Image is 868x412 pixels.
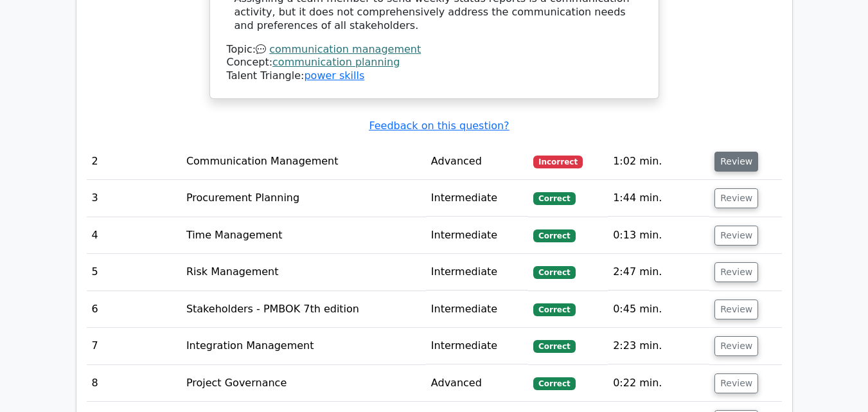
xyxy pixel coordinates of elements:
td: 0:13 min. [608,217,709,254]
td: 2:23 min. [608,328,709,364]
button: Review [714,336,758,356]
td: 4 [87,217,181,254]
td: 3 [87,180,181,217]
td: Communication Management [181,143,426,180]
td: 7 [87,328,181,364]
td: 8 [87,365,181,402]
td: Intermediate [426,217,528,254]
td: Intermediate [426,328,528,364]
td: 2:47 min. [608,254,709,291]
td: Time Management [181,217,426,254]
td: Intermediate [426,254,528,291]
td: Procurement Planning [181,180,426,217]
div: Talent Triangle: [227,43,642,83]
td: Intermediate [426,180,528,217]
span: Correct [533,266,575,279]
td: 5 [87,254,181,291]
td: Advanced [426,365,528,402]
a: communication management [269,43,421,55]
span: Incorrect [533,156,583,168]
span: Correct [533,192,575,205]
td: Project Governance [181,365,426,402]
button: Review [714,226,758,246]
div: Concept: [227,56,642,69]
button: Review [714,262,758,282]
td: 6 [87,291,181,328]
td: Stakeholders - PMBOK 7th edition [181,291,426,328]
td: Intermediate [426,291,528,328]
span: Correct [533,377,575,390]
button: Review [714,373,758,393]
a: power skills [304,69,364,82]
button: Review [714,300,758,319]
button: Review [714,188,758,208]
td: Integration Management [181,328,426,364]
a: communication planning [272,56,400,68]
td: 2 [87,143,181,180]
td: 1:02 min. [608,143,709,180]
span: Correct [533,340,575,353]
span: Correct [533,229,575,242]
td: 0:22 min. [608,365,709,402]
span: Correct [533,303,575,316]
td: Advanced [426,143,528,180]
td: 1:44 min. [608,180,709,217]
a: Feedback on this question? [369,120,509,132]
div: Topic: [227,43,642,57]
td: 0:45 min. [608,291,709,328]
button: Review [714,152,758,172]
td: Risk Management [181,254,426,291]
